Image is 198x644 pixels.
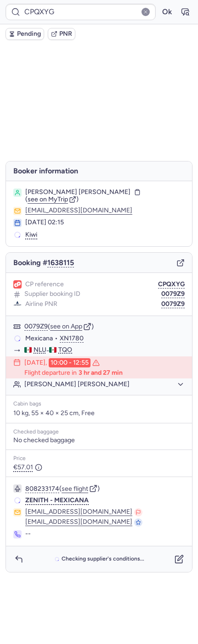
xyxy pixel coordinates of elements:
div: No checked baggage [13,437,185,444]
span: -- [25,530,31,538]
span: €57.01 [13,464,42,471]
span: Mexicana [25,334,53,343]
button: (see on MyTrip) [25,196,79,203]
div: - [24,346,185,355]
span: see on MyTrip [28,195,68,203]
span: TQO [58,346,72,354]
button: 808233174 [25,485,59,493]
span: ZENITH - MEXICANA [25,496,89,504]
button: [EMAIL_ADDRESS][DOMAIN_NAME] [25,207,132,214]
button: PNR [48,28,75,40]
div: [DATE] 02:15 [25,219,185,226]
div: ( ) [24,322,185,331]
div: ( ) [25,484,185,493]
button: Checking supplier's conditions... [30,555,168,563]
span: Airline PNR [25,300,57,308]
figure: XN airline logo [13,300,22,308]
span: Kiwi [25,231,37,239]
h4: Booker information [6,161,192,181]
button: [EMAIL_ADDRESS][DOMAIN_NAME] [25,508,132,516]
figure: 1L airline logo [13,280,22,289]
div: [DATE], [24,358,100,367]
button: 0079Z9 [161,290,185,298]
div: • [25,334,185,343]
span: Checking supplier's conditions... [62,556,144,562]
span: Booking # [13,259,74,267]
div: Price [13,455,185,462]
span: NLU [34,346,46,354]
button: see flight [62,485,88,493]
span: CP reference [25,281,64,288]
input: PNR Reference [6,4,156,20]
p: 10 kg, 55 × 40 × 25 cm, Free [13,409,185,417]
button: 1638115 [47,259,74,267]
span: Pending [17,30,41,38]
div: Checked baggage [13,429,185,435]
button: 0079Z9 [161,300,185,308]
button: Ok [159,5,174,19]
button: XN1780 [60,335,84,342]
button: [EMAIL_ADDRESS][DOMAIN_NAME] [25,518,132,527]
span: Supplier booking ID [24,290,80,298]
time: 3 hr and 27 min [79,369,123,377]
div: Cabin bags [13,401,185,407]
span: PNR [59,30,72,38]
p: Flight departure in [24,369,123,377]
button: [PERSON_NAME] [PERSON_NAME] [24,380,185,389]
button: see on App [50,323,82,330]
button: CPQXYG [158,281,185,288]
button: Pending [6,28,44,40]
time: 10:00 - 12:55 [49,358,91,367]
span: [PERSON_NAME] [PERSON_NAME] [25,189,130,196]
button: 0079Z9 [24,323,48,330]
